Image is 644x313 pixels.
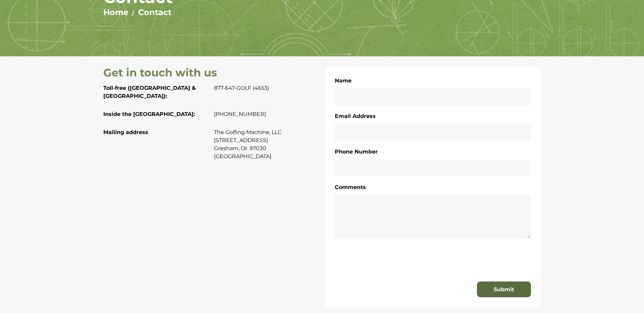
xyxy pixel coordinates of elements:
[214,128,320,161] p: The Golfing Machine, LLC [STREET_ADDRESS] Gresham, Or. 97030 [GEOGRAPHIC_DATA]
[103,111,195,117] strong: Inside the [GEOGRAPHIC_DATA]:
[335,250,413,270] iframe: reCAPTCHA
[214,110,320,118] p: [PHONE_NUMBER]
[335,76,352,85] label: Name
[335,112,376,121] label: Email Address
[103,66,320,79] h2: Get in touch with us
[103,85,196,99] strong: Toll-free ([GEOGRAPHIC_DATA] & [GEOGRAPHIC_DATA]):
[103,7,128,17] a: Home
[477,281,531,298] button: Submit
[335,183,366,192] label: Comments
[103,129,148,135] strong: Mailing address
[138,7,171,17] a: Contact
[214,84,320,92] p: 877-647-GOLF (4653)
[335,147,378,156] label: Phone Number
